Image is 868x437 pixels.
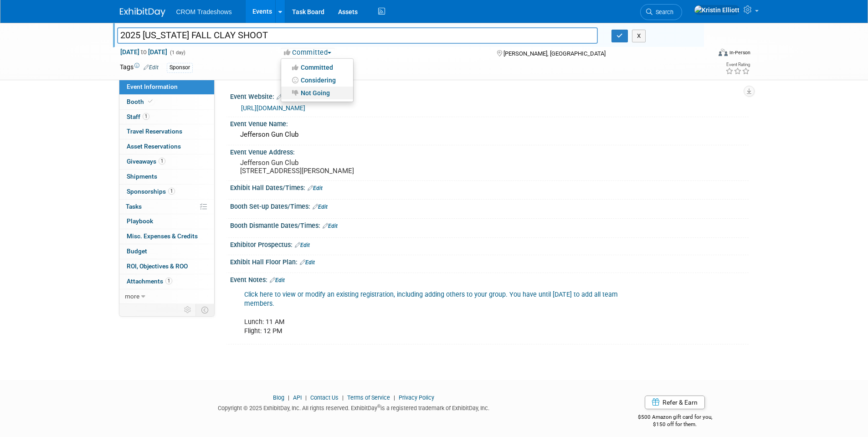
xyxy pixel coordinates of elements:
[119,229,214,244] a: Misc. Expenses & Credits
[347,394,390,401] a: Terms of Service
[119,214,214,229] a: Playbook
[148,99,153,104] i: Booth reservation complete
[120,48,168,56] span: [DATE] [DATE]
[230,255,749,267] div: Exhibit Hall Floor Plan:
[230,200,749,211] div: Booth Set-up Dates/Times:
[399,394,434,401] a: Privacy Policy
[303,394,309,401] span: |
[230,145,749,157] div: Event Venue Address:
[180,304,196,316] td: Personalize Event Tab Strip
[127,158,165,165] span: Giveaways
[308,185,323,191] a: Edit
[270,277,285,283] a: Edit
[323,223,338,229] a: Edit
[729,49,750,56] div: In-Person
[657,47,751,61] div: Event Format
[176,8,232,15] span: CROM Tradeshows
[601,407,749,428] div: $500 Amazon gift card for you,
[127,128,182,135] span: Travel Reservations
[652,9,673,15] span: Search
[127,278,172,285] span: Attachments
[139,48,148,56] span: to
[167,63,193,72] div: Sponsor
[119,200,214,214] a: Tasks
[230,117,749,129] div: Event Venue Name:
[119,170,214,184] a: Shipments
[168,188,175,195] span: 1
[640,4,682,20] a: Search
[719,49,728,56] img: Format-Inperson.png
[127,98,154,105] span: Booth
[120,402,588,412] div: Copyright © 2025 ExhibitDay, Inc. All rights reserved. ExhibitDay is a registered trademark of Ex...
[241,104,305,112] a: [URL][DOMAIN_NAME]
[127,262,188,270] span: ROI, Objectives & ROO
[119,185,214,199] a: Sponsorships1
[293,394,302,401] a: API
[120,62,159,73] td: Tags
[281,74,353,87] a: Considering
[645,396,705,409] a: Refer & Earn
[377,404,380,409] sup: ®
[165,278,172,284] span: 1
[230,238,749,250] div: Exhibitor Prospectus:
[240,159,436,175] pre: Jefferson Gun Club [STREET_ADDRESS][PERSON_NAME]
[120,8,165,17] img: ExhibitDay
[281,48,335,57] button: Committed
[119,110,214,124] a: Staff1
[195,304,214,316] td: Toggle Event Tabs
[127,217,153,225] span: Playbook
[119,154,214,169] a: Giveaways1
[694,5,740,15] img: Kristin Elliott
[725,62,750,67] div: Event Rating
[119,124,214,139] a: Travel Reservations
[119,274,214,289] a: Attachments1
[244,291,618,308] a: Click here to view or modify an existing registration, including adding others to your group. You...
[127,113,149,120] span: Staff
[277,94,292,100] a: Edit
[127,83,178,90] span: Event Information
[230,219,749,231] div: Booth Dismantle Dates/Times:
[273,394,284,401] a: Blog
[143,113,149,120] span: 1
[230,90,749,102] div: Event Website:
[127,143,181,150] span: Asset Reservations
[295,242,310,248] a: Edit
[286,394,292,401] span: |
[159,158,165,165] span: 1
[503,50,606,57] span: [PERSON_NAME], [GEOGRAPHIC_DATA]
[310,394,339,401] a: Contact Us
[300,259,315,266] a: Edit
[119,244,214,259] a: Budget
[230,273,749,285] div: Event Notes:
[230,181,749,193] div: Exhibit Hall Dates/Times:
[601,421,749,428] div: $150 off for them.
[313,204,328,210] a: Edit
[340,394,346,401] span: |
[281,61,353,74] a: Committed
[126,203,142,210] span: Tasks
[281,87,353,99] a: Not Going
[127,173,157,180] span: Shipments
[119,80,214,94] a: Event Information
[169,50,185,56] span: (1 day)
[125,293,139,300] span: more
[632,30,646,42] button: X
[127,232,198,240] span: Misc. Expenses & Credits
[119,289,214,304] a: more
[238,286,648,340] div: Lunch: 11 AM Flight: 12 PM
[127,247,147,255] span: Budget
[237,128,742,142] div: Jefferson Gun Club
[127,188,175,195] span: Sponsorships
[391,394,397,401] span: |
[119,95,214,109] a: Booth
[119,139,214,154] a: Asset Reservations
[119,259,214,274] a: ROI, Objectives & ROO
[144,64,159,71] a: Edit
